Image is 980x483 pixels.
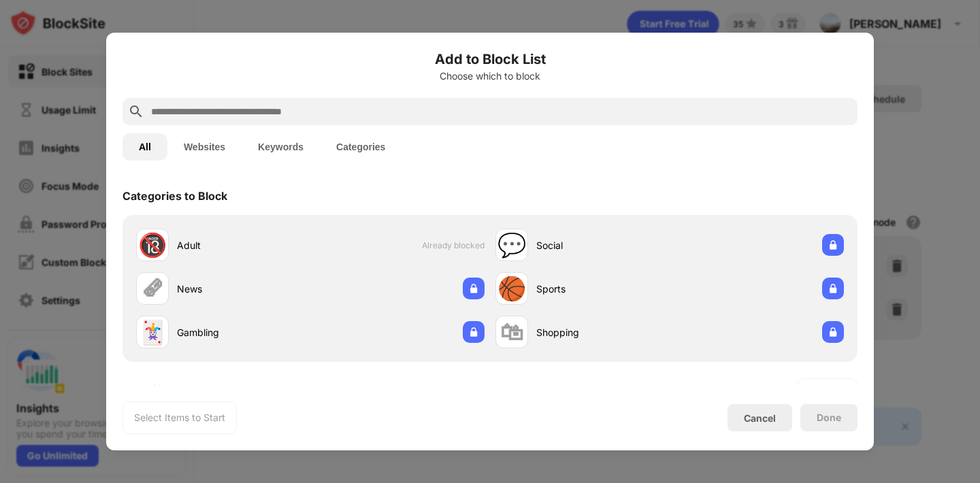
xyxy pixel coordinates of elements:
button: Keywords [242,133,320,161]
div: Adult [177,238,310,252]
div: Select Items to Start [134,411,225,424]
button: Websites [167,133,242,161]
h6: Add to Block List [122,49,857,69]
div: News [177,282,310,296]
div: Done [817,412,841,423]
img: search.svg [128,103,144,120]
div: 🗞 [141,275,164,303]
div: Websites to Block [122,382,218,396]
button: Categories [320,133,402,161]
div: 🔞 [138,231,167,259]
div: Choose which to block [122,71,857,82]
div: See more [808,382,846,396]
div: 🛍 [500,318,523,346]
div: Categories to Block [122,189,227,203]
div: Social [536,238,670,252]
span: Already blocked [422,240,485,250]
div: 💬 [497,231,526,259]
div: 🃏 [138,318,167,346]
div: Shopping [536,325,670,339]
div: Gambling [177,325,310,339]
div: 🏀 [497,275,526,303]
div: Cancel [744,412,776,424]
button: All [122,133,167,161]
div: Sports [536,282,670,296]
